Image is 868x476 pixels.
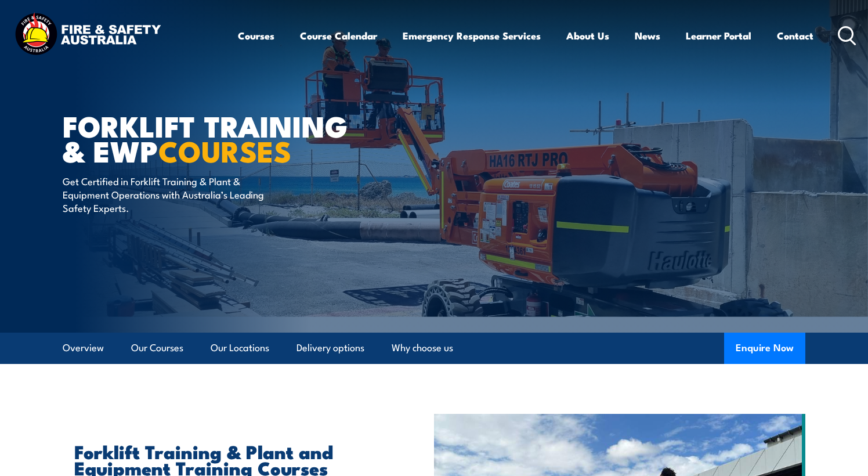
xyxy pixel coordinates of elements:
p: Get Certified in Forklift Training & Plant & Equipment Operations with Australia’s Leading Safety... [63,174,274,215]
a: News [635,20,660,51]
a: Delivery options [296,333,364,363]
a: About Us [566,20,609,51]
a: Overview [63,333,104,363]
a: Courses [238,20,274,51]
a: Our Courses [131,333,183,363]
a: Why choose us [392,333,453,363]
a: Learner Portal [686,20,751,51]
a: Contact [777,20,813,51]
button: Enquire Now [724,333,805,364]
h1: Forklift Training & EWP [63,113,349,163]
a: Course Calendar [300,20,377,51]
strong: COURSES [158,128,291,172]
a: Our Locations [211,333,269,363]
a: Emergency Response Services [403,20,541,51]
h2: Forklift Training & Plant and Equipment Training Courses [74,443,381,475]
